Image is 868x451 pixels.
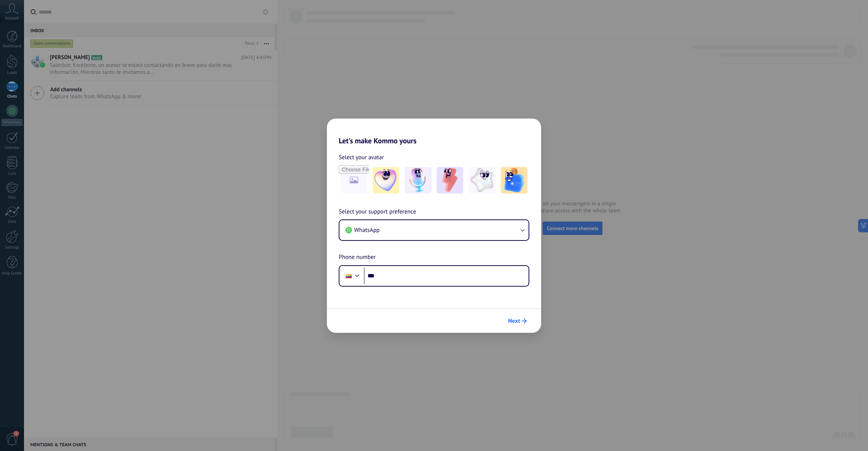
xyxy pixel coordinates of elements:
[339,207,416,217] span: Select your support preference
[339,153,384,162] span: Select your avatar
[339,253,376,262] span: Phone number
[437,167,463,194] img: -3.jpeg
[405,167,431,194] img: -2.jpeg
[508,318,520,324] span: Next
[342,268,356,284] div: Colombia: + 57
[469,167,495,194] img: -4.jpeg
[373,167,399,194] img: -1.jpeg
[501,167,527,194] img: -5.jpeg
[339,220,529,240] button: WhatsApp
[354,226,380,234] span: WhatsApp
[327,119,541,145] h2: Let's make Kommo yours
[505,315,530,327] button: Next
